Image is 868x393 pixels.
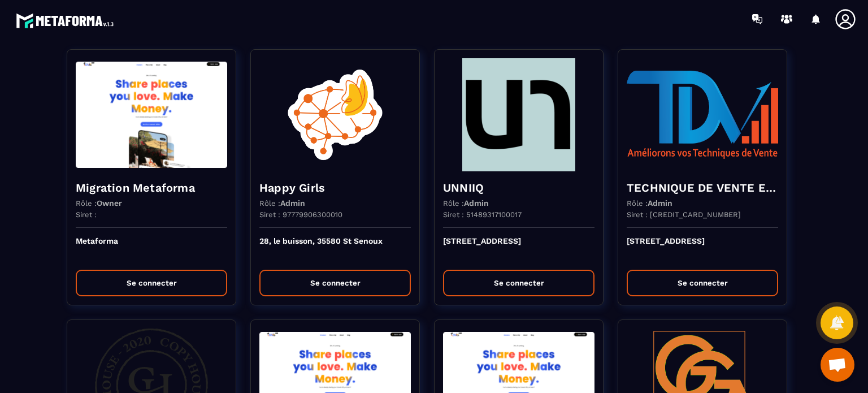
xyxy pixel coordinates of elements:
[464,198,489,208] span: Admin
[259,180,411,196] h4: Happy Girls
[443,210,522,219] p: Siret : 51489317100017
[648,198,672,208] span: Admin
[627,210,741,219] p: Siret : [CREDIT_CARD_NUMBER]
[443,270,594,296] button: Se connecter
[259,270,411,296] button: Se connecter
[76,236,227,261] p: Metaforma
[627,198,672,208] p: Rôle :
[280,198,305,208] span: Admin
[627,180,778,196] h4: TECHNIQUE DE VENTE EDITION
[443,198,489,208] p: Rôle :
[627,58,778,171] img: funnel-background
[16,10,118,31] img: logo
[443,236,594,261] p: [STREET_ADDRESS]
[627,270,778,296] button: Se connecter
[443,58,594,171] img: funnel-background
[443,180,594,196] h4: UNNIIQ
[76,198,122,208] p: Rôle :
[259,58,411,171] img: funnel-background
[259,210,342,219] p: Siret : 97779906300010
[259,236,411,261] p: 28, le buisson, 35580 St Senoux
[627,236,778,261] p: [STREET_ADDRESS]
[259,198,305,208] p: Rôle :
[76,180,227,196] h4: Migration Metaforma
[97,198,122,208] span: Owner
[76,270,227,296] button: Se connecter
[76,210,97,219] p: Siret :
[821,348,854,382] div: Ouvrir le chat
[76,58,227,171] img: funnel-background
